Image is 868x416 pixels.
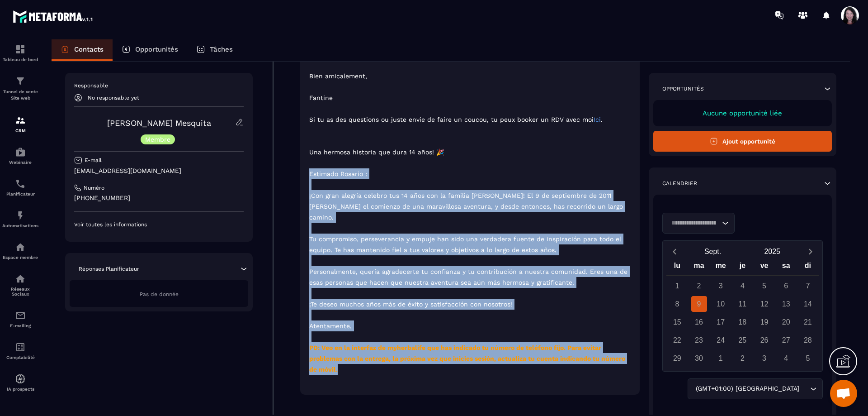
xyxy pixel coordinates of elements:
[735,278,750,294] div: 4
[830,380,857,407] div: Ouvrir le chat
[2,387,38,392] p: IA prospects
[52,39,113,61] a: Contacts
[15,76,26,86] img: formation
[691,278,707,294] div: 2
[2,267,38,303] a: social-networksocial-networkRéseaux Sociaux
[683,244,743,259] button: Open months overlay
[15,178,26,189] img: scheduler
[691,314,707,330] div: 16
[797,259,819,275] div: di
[662,85,704,92] p: Opportunités
[13,8,94,24] img: logo
[710,259,731,275] div: me
[2,235,38,267] a: automationsautomationsEspace membre
[800,350,816,366] div: 5
[669,332,685,348] div: 22
[735,332,750,348] div: 25
[2,203,38,235] a: automationsautomationsAutomatisations
[756,296,772,312] div: 12
[74,167,244,175] p: [EMAIL_ADDRESS][DOMAIN_NAME]
[309,92,631,103] p: Fantine
[800,278,816,294] div: 7
[210,45,233,53] p: Tâches
[778,332,794,348] div: 27
[15,242,26,253] img: automations
[668,218,720,228] input: Search for option
[113,39,187,61] a: Opportunités
[309,299,631,310] p: ¡Te deseo muchos años más de éxito y satisfacción con nosotros!
[74,45,104,53] p: Contacts
[662,109,823,117] p: Aucune opportunité liée
[2,255,38,260] p: Espace membre
[800,314,816,330] div: 21
[731,259,753,275] div: je
[713,296,729,312] div: 10
[778,314,794,330] div: 20
[666,245,683,258] button: Previous month
[2,191,38,196] p: Planificateur
[735,296,750,312] div: 11
[309,71,631,81] p: Bien amicalement,
[735,350,750,366] div: 2
[74,194,244,202] p: [PHONE_NUMBER]
[691,332,707,348] div: 23
[15,210,26,221] img: automations
[775,259,797,275] div: sa
[2,160,38,165] p: Webinaire
[753,259,775,275] div: ve
[742,244,802,259] button: Open years overlay
[2,287,38,296] p: Réseaux Sociaux
[691,350,707,366] div: 30
[2,223,38,228] p: Automatisations
[187,39,242,61] a: Tâches
[15,44,26,55] img: formation
[802,245,819,258] button: Next month
[2,57,38,62] p: Tableau de bord
[666,278,819,366] div: Calendar days
[669,278,685,294] div: 1
[756,332,772,348] div: 26
[2,69,38,108] a: formationformationTunnel de vente Site web
[2,323,38,328] p: E-mailing
[309,344,625,373] strong: PD: Veo en la interfaz de myherbalife que has indicado tu número de teléfono fijo. Para evitar pr...
[594,116,601,123] a: Ici
[145,136,170,143] p: Membre
[800,296,816,312] div: 14
[713,314,729,330] div: 17
[2,355,38,360] p: Comptabilité
[74,82,244,89] p: Responsable
[662,213,735,234] div: Search for option
[309,114,631,125] p: Si tu as des questions ou juste envie de faire un coucou, tu peux booker un RDV avec moi .
[15,342,26,353] img: accountant
[669,350,685,366] div: 29
[693,384,801,394] span: (GMT+01:00) [GEOGRAPHIC_DATA]
[735,314,750,330] div: 18
[2,108,38,140] a: formationformationCRM
[778,278,794,294] div: 6
[713,278,729,294] div: 3
[666,259,688,275] div: lu
[309,320,631,331] p: Atentamente,
[84,184,104,191] p: Numéro
[15,147,26,158] img: automations
[2,335,38,367] a: accountantaccountantComptabilité
[15,273,26,284] img: social-network
[309,147,631,158] p: Una hermosa historia que dura 14 años! 🎉
[662,180,697,187] p: Calendrier
[756,314,772,330] div: 19
[107,118,211,128] a: [PERSON_NAME] Mesquita
[688,378,823,399] div: Search for option
[778,296,794,312] div: 13
[2,303,38,335] a: emailemailE-mailing
[756,350,772,366] div: 3
[85,157,102,164] p: E-mail
[2,172,38,203] a: schedulerschedulerPlanificateur
[2,89,38,101] p: Tunnel de vente Site web
[669,314,685,330] div: 15
[756,278,772,294] div: 5
[691,296,707,312] div: 9
[800,332,816,348] div: 28
[140,291,179,297] span: Pas de donnée
[2,128,38,133] p: CRM
[2,140,38,172] a: automationsautomationsWebinaire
